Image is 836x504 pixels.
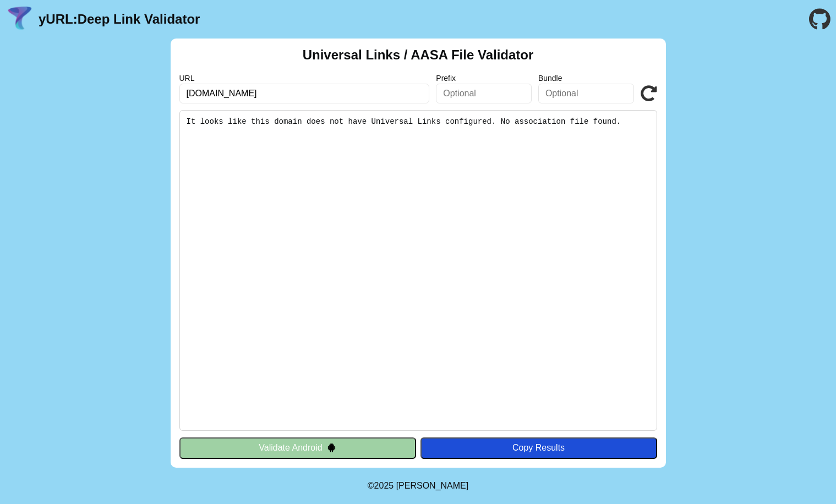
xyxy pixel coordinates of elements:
[368,468,468,504] footer: ©
[179,74,430,83] label: URL
[179,437,416,458] button: Validate Android
[179,110,657,431] pre: It looks like this domain does not have Universal Links configured. No association file found.
[426,443,652,453] div: Copy Results
[374,481,394,490] span: 2025
[303,47,534,63] h2: Universal Links / AASA File Validator
[39,12,200,27] a: yURL:Deep Link Validator
[420,437,657,458] button: Copy Results
[6,5,34,34] img: yURL Logo
[436,84,532,103] input: Optional
[538,74,634,83] label: Bundle
[436,74,532,83] label: Prefix
[538,84,634,103] input: Optional
[179,84,430,103] input: Required
[396,481,469,490] a: Michael Ibragimchayev's Personal Site
[327,443,336,452] img: droidIcon.svg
